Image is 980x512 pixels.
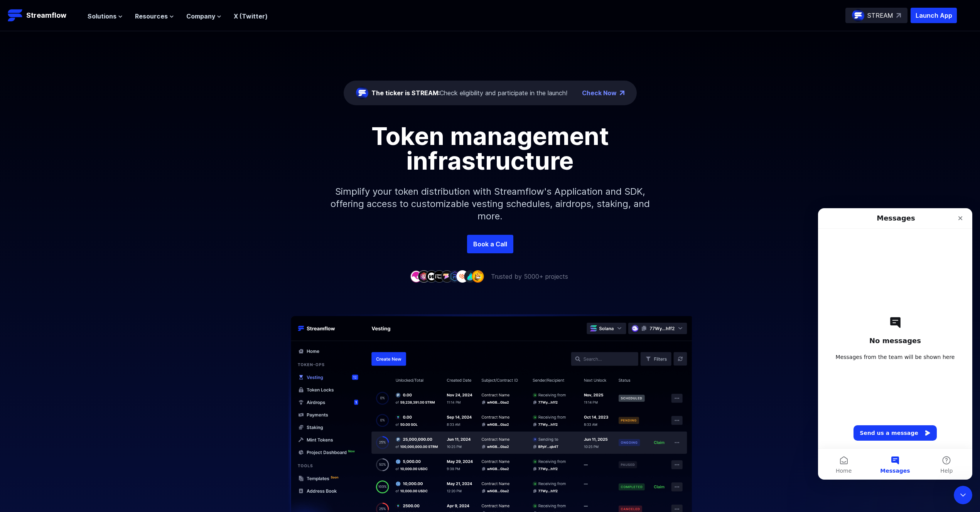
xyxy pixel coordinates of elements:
[954,486,972,504] iframe: Intercom live chat
[456,270,469,282] img: company-7
[186,12,215,21] span: Company
[135,12,168,21] span: Resources
[410,270,422,282] img: company-1
[135,12,174,21] button: Resources
[852,9,864,22] img: streamflow-logo-circle.png
[818,208,972,480] iframe: Intercom live chat
[449,270,461,282] img: company-6
[620,91,624,95] img: top-right-arrow.png
[896,13,901,18] img: top-right-arrow.svg
[324,173,656,235] p: Simplify your token distribution with Streamflow's Application and SDK, offering access to custom...
[8,8,23,23] img: Streamflow Logo
[371,88,567,98] div: Check eligibility and participate in the launch!
[418,270,430,282] img: company-2
[472,270,484,282] img: company-9
[88,12,116,21] span: Solutions
[8,8,80,23] a: Streamflow
[582,88,617,98] a: Check Now
[356,87,368,99] img: streamflow-logo-circle.png
[845,8,907,23] a: STREAM
[441,270,453,282] img: company-5
[26,10,66,21] p: Streamflow
[371,89,440,97] span: The ticker is STREAM:
[186,12,221,21] button: Company
[88,12,123,21] button: Solutions
[467,235,513,253] a: Book a Call
[425,270,438,282] img: company-3
[433,270,445,282] img: company-4
[317,124,664,173] h1: Token management infrastructure
[911,8,957,23] button: Launch App
[491,272,568,281] p: Trusted by 5000+ projects
[234,12,268,20] a: X (Twitter)
[867,11,893,20] p: STREAM
[464,270,476,282] img: company-8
